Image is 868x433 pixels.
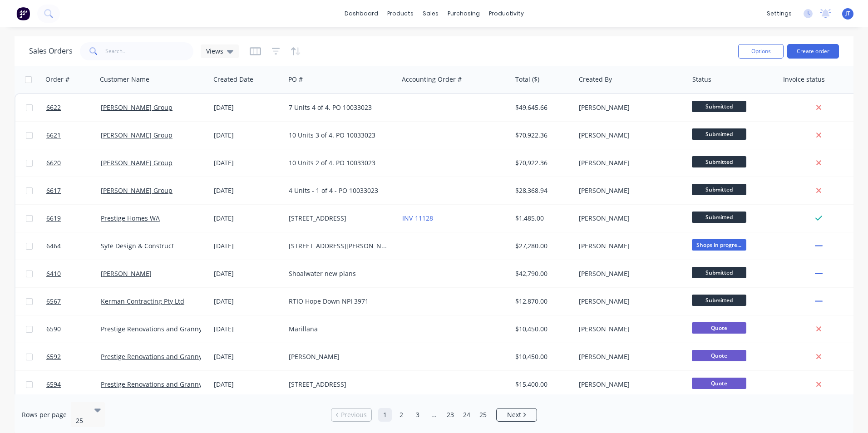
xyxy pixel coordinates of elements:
a: 6621 [46,122,101,149]
a: dashboard [340,7,383,20]
div: [PERSON_NAME] [579,352,680,361]
div: [DATE] [214,241,281,251]
div: [DATE] [214,352,281,361]
a: Next page [497,410,537,419]
span: 6567 [46,297,61,306]
a: [PERSON_NAME] Group [101,131,173,139]
a: 6567 [46,288,101,315]
a: Prestige Renovations and Granny Flats PTY LTD [101,380,244,389]
div: RTIO Hope Down NPI 3971 [289,297,390,306]
a: 6619 [46,205,101,232]
div: $70,922.36 [515,158,568,167]
div: PO # [288,75,303,84]
div: $49,645.66 [515,103,568,112]
span: 6590 [46,325,61,334]
a: [PERSON_NAME] Group [101,103,173,112]
div: 10 Units 3 of 4. PO 10033023 [289,131,390,140]
span: Submitted [692,101,746,112]
a: 6622 [46,94,101,121]
span: 6617 [46,186,61,195]
div: 4 Units - 1 of 4 - PO 10033023 [289,186,390,195]
div: [PERSON_NAME] [579,241,680,251]
span: 6410 [46,269,61,278]
span: 6622 [46,103,61,112]
span: 6464 [46,241,61,251]
div: $42,790.00 [515,269,568,278]
a: Page 23 [444,408,457,422]
a: [PERSON_NAME] Group [101,158,173,167]
input: Search... [105,42,194,60]
span: Submitted [692,212,746,223]
div: [PERSON_NAME] [579,325,680,334]
div: $70,922.36 [515,131,568,140]
div: products [383,7,418,20]
div: $10,450.00 [515,325,568,334]
div: Marillana [289,325,390,334]
span: 6620 [46,158,61,167]
div: Shoalwater new plans [289,269,390,278]
a: Jump forward [427,408,441,422]
a: 6592 [46,343,101,370]
div: [PERSON_NAME] [579,131,680,140]
a: INV-11128 [402,214,433,222]
div: [STREET_ADDRESS] [289,214,390,223]
a: 6464 [46,232,101,260]
div: [DATE] [214,214,281,223]
div: Created Date [213,75,253,84]
a: Syte Design & Construct [101,241,174,250]
div: [DATE] [214,380,281,389]
span: 6594 [46,380,61,389]
a: Prestige Homes WA [101,214,160,222]
button: Options [738,44,784,59]
span: JT [845,10,850,18]
div: settings [762,7,796,20]
a: 6594 [46,371,101,398]
div: 25 [76,416,87,425]
a: Prestige Renovations and Granny Flats PTY LTD [101,352,244,361]
a: Kerman Contracting Pty Ltd [101,297,184,305]
div: $15,400.00 [515,380,568,389]
div: [PERSON_NAME] [579,297,680,306]
span: Views [206,46,223,56]
ul: Pagination [327,408,541,422]
div: [PERSON_NAME] [579,214,680,223]
span: Previous [341,410,367,419]
div: productivity [484,7,528,20]
span: Next [507,410,521,419]
span: Quote [692,322,746,334]
a: 6410 [46,260,101,287]
div: [PERSON_NAME] [579,269,680,278]
div: $1,485.00 [515,214,568,223]
a: 6617 [46,177,101,204]
div: [DATE] [214,131,281,140]
div: Order # [45,75,69,84]
a: [PERSON_NAME] [101,269,152,278]
h1: Sales Orders [29,47,73,55]
div: [STREET_ADDRESS][PERSON_NAME] [289,241,390,251]
span: 6592 [46,352,61,361]
button: Create order [787,44,839,59]
a: Page 2 [395,408,408,422]
div: [DATE] [214,325,281,334]
a: 6590 [46,315,101,343]
span: 6621 [46,131,61,140]
div: Created By [579,75,612,84]
div: Invoice status [783,75,825,84]
a: [PERSON_NAME] Group [101,186,173,195]
div: purchasing [443,7,484,20]
div: Total ($) [515,75,539,84]
div: [PERSON_NAME] [579,380,680,389]
div: Status [692,75,711,84]
div: $12,870.00 [515,297,568,306]
span: Quote [692,350,746,361]
span: Rows per page [22,410,67,419]
span: 6619 [46,214,61,223]
div: [PERSON_NAME] [579,158,680,167]
div: sales [418,7,443,20]
span: Quote [692,378,746,389]
img: Factory [16,7,30,20]
a: Page 3 [411,408,424,422]
a: Prestige Renovations and Granny Flats PTY LTD [101,325,244,333]
span: Submitted [692,267,746,278]
div: Customer Name [100,75,149,84]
